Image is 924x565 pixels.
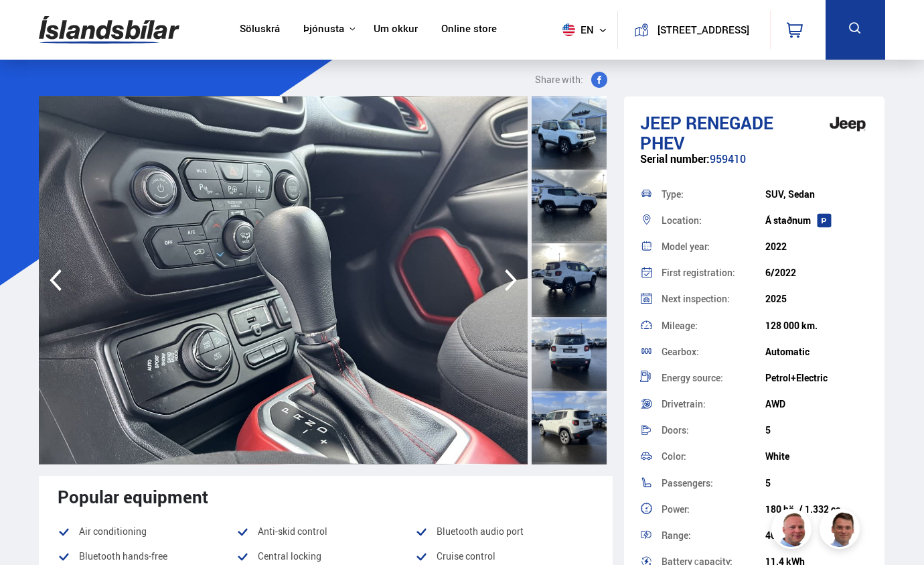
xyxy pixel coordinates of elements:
li: Central locking [236,548,415,564]
div: White [765,451,869,462]
div: Á staðnum [765,215,869,226]
a: Online store [441,23,497,37]
div: Range: [662,531,765,540]
div: 128 000 km. [765,320,869,331]
button: [STREET_ADDRESS] [654,24,753,36]
img: G0Ugv5HjCgRt.svg [39,8,179,52]
a: Um okkur [374,23,418,37]
a: [STREET_ADDRESS] [625,11,762,49]
div: 6/2022 [765,267,869,278]
div: Model year: [662,242,765,251]
span: en [557,23,591,36]
div: Power: [662,505,765,514]
div: Automatic [765,347,869,357]
img: brand logo [821,103,874,145]
button: Þjónusta [303,23,344,36]
span: Serial number: [640,151,710,166]
div: Doors: [662,426,765,435]
div: 959410 [640,153,869,179]
div: SUV, Sedan [765,189,869,200]
div: Location: [662,216,765,225]
img: siFngHWaQ9KaOqBr.png [773,511,814,551]
div: Passengers: [662,479,765,488]
li: Cruise control [415,548,594,564]
span: Jeep [640,111,682,135]
li: Anti-skid control [236,523,415,540]
div: 2025 [765,294,869,304]
li: Bluetooth hands-free [58,548,236,564]
div: Type: [662,190,765,199]
img: svg+xml;base64,PHN2ZyB4bWxucz0iaHR0cDovL3d3dy53My5vcmcvMjAwMC9zdmciIHdpZHRoPSI1MTIiIGhlaWdodD0iNT... [562,23,575,36]
span: Share with: [535,72,583,88]
button: Open LiveChat chat widget [11,5,51,46]
li: Bluetooth audio port [415,523,594,540]
div: Color: [662,452,765,461]
div: Popular equipment [58,487,594,507]
div: AWD [765,399,869,410]
span: Renegade PHEV [640,111,773,155]
div: Energy source: [662,373,765,383]
img: 2883826.jpeg [39,96,528,464]
div: Petrol+Electric [765,373,869,383]
img: FbJEzSuNWCJXmdc-.webp [822,511,862,551]
div: First registration: [662,268,765,277]
button: Share with: [530,72,613,88]
div: 5 [765,478,869,489]
div: Drivetrain: [662,399,765,409]
div: 5 [765,425,869,436]
button: en [557,10,617,50]
div: Next inspection: [662,294,765,304]
div: 180 hö. / 1.332 cc. [765,504,869,515]
div: Mileage: [662,321,765,330]
li: Air conditioning [58,523,236,540]
div: 40 km [765,530,869,541]
a: Söluskrá [240,23,280,37]
div: 2022 [765,241,869,252]
div: Gearbox: [662,347,765,357]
